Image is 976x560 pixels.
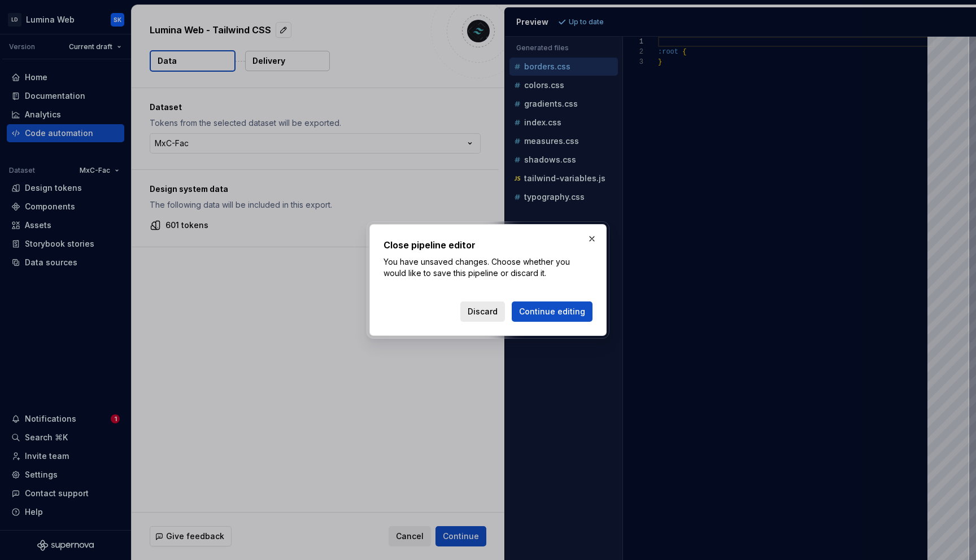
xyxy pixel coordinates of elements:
h2: Close pipeline editor [384,238,592,252]
span: Continue editing [519,306,585,317]
button: Continue editing [512,301,592,322]
button: Discard [460,301,505,322]
span: Discard [468,306,498,317]
p: You have unsaved changes. Choose whether you would like to save this pipeline or discard it. [384,256,592,279]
